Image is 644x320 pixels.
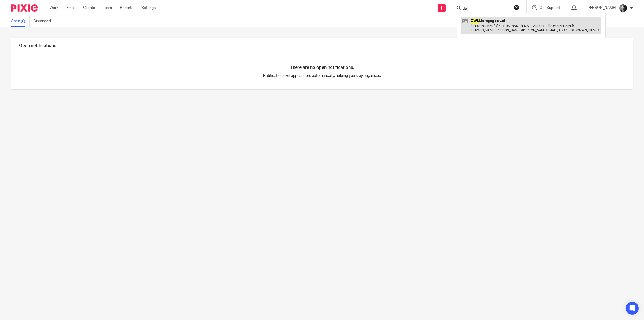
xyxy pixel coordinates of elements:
p: [PERSON_NAME] [587,5,616,10]
input: Search [462,6,510,11]
img: DSC_9061-3.jpg [619,4,627,12]
button: Clear [514,5,519,10]
a: Dismissed [34,16,55,27]
a: Reports [120,5,133,10]
a: Email [66,5,75,10]
a: Work [50,5,58,10]
h4: There are no open notifications. [290,65,354,70]
p: Notifications will appear here automatically, helping you stay organised. [167,73,478,78]
a: Open (0) [11,16,30,27]
img: Pixie [11,4,38,12]
h1: Open notifications [19,43,56,49]
a: Settings [141,5,156,10]
span: Get Support [540,6,560,10]
a: Team [103,5,112,10]
a: Clients [83,5,95,10]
